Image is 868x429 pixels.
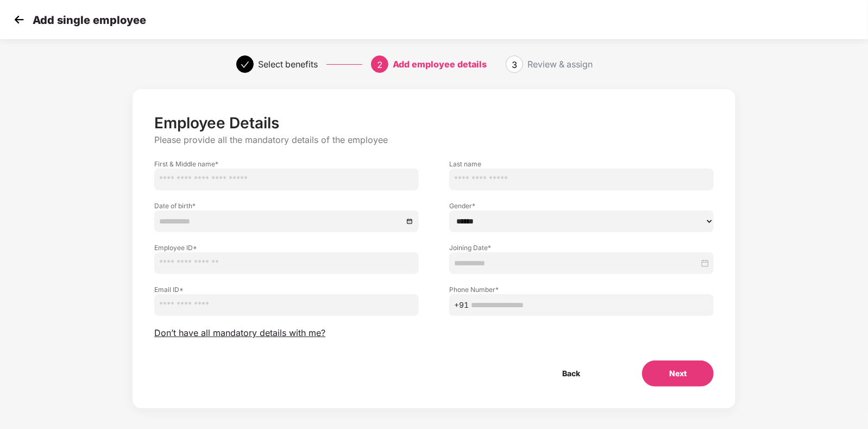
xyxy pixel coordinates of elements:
[33,14,146,27] p: Add single employee
[154,243,419,252] label: Employee ID
[449,201,714,210] label: Gender
[527,55,593,73] div: Review & assign
[241,60,249,69] span: check
[512,59,517,70] span: 3
[154,285,419,294] label: Email ID
[535,360,607,387] button: Back
[154,134,714,146] p: Please provide all the mandatory details of the employee
[449,285,714,294] label: Phone Number
[377,59,382,70] span: 2
[154,159,419,169] label: First & Middle name
[154,201,419,210] label: Date of birth
[258,55,318,73] div: Select benefits
[393,55,487,73] div: Add employee details
[11,11,27,28] img: svg+xml;base64,PHN2ZyB4bWxucz0iaHR0cDovL3d3dy53My5vcmcvMjAwMC9zdmciIHdpZHRoPSIzMCIgaGVpZ2h0PSIzMC...
[154,327,325,339] span: Don’t have all mandatory details with me?
[642,360,714,387] button: Next
[449,159,714,169] label: Last name
[449,243,714,252] label: Joining Date
[454,299,469,311] span: +91
[154,114,714,132] p: Employee Details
